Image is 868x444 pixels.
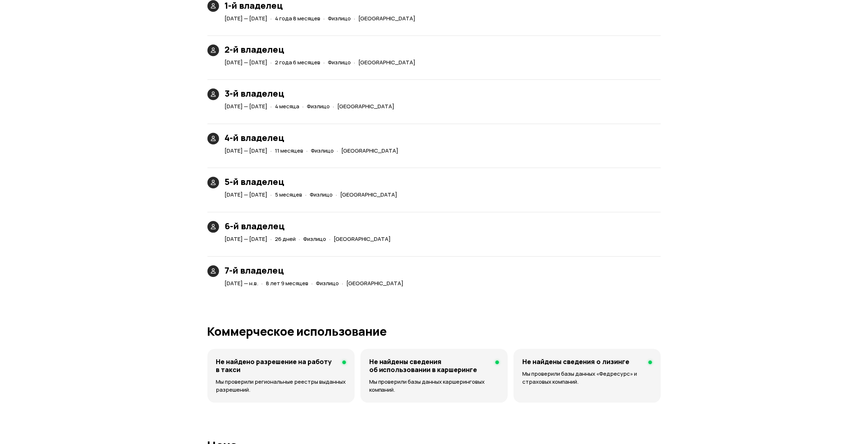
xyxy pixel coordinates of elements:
span: Физлицо [311,147,334,155]
h3: 6-й владелец [225,221,394,231]
span: Физлицо [310,191,333,199]
span: Физлицо [316,280,339,287]
span: · [354,12,356,24]
span: · [262,278,263,290]
span: · [271,189,272,201]
h4: Не найдено разрешение на работу в такси [216,358,337,374]
span: Физлицо [328,15,351,22]
span: [DATE] — [DATE] [225,147,268,155]
span: Физлицо [304,235,326,243]
span: [DATE] — [DATE] [225,103,268,110]
span: · [305,189,307,201]
span: [GEOGRAPHIC_DATA] [347,280,404,287]
span: · [336,189,338,201]
span: · [271,57,272,69]
span: [GEOGRAPHIC_DATA] [342,147,399,155]
span: [GEOGRAPHIC_DATA] [338,103,395,110]
h3: 4-й владелец [225,133,402,143]
p: Мы проверили базы данных каршеринговых компаний. [369,378,499,394]
span: [DATE] — [DATE] [225,15,268,22]
h3: 1-й владелец [225,0,419,11]
span: · [324,57,325,69]
h3: 7-й владелец [225,266,407,276]
span: · [271,12,272,24]
span: [GEOGRAPHIC_DATA] [359,15,416,22]
span: [GEOGRAPHIC_DATA] [359,59,416,66]
h3: 2-й владелец [225,45,419,55]
h1: Коммерческое использование [207,325,661,338]
span: · [312,278,313,290]
span: 4 месяца [275,103,300,110]
span: [DATE] — [DATE] [225,59,268,66]
span: 8 лет 9 месяцев [266,280,309,287]
p: Мы проверили региональные реестры выданных разрешений. [216,378,346,394]
span: · [329,233,331,245]
span: · [303,101,304,113]
span: 2 года 6 месяцев [275,59,321,66]
span: · [271,101,272,113]
span: [DATE] — [DATE] [225,235,268,243]
p: Мы проверили базы данных «Федресурс» и страховых компаний. [522,370,652,386]
span: [DATE] — н.в. [225,280,259,287]
span: 26 дней [275,235,296,243]
span: · [271,233,272,245]
h4: Не найдены сведения о лизинге [522,358,629,366]
span: · [271,145,272,157]
span: · [342,278,344,290]
h3: 3-й владелец [225,89,398,99]
span: Физлицо [307,103,330,110]
h3: 5-й владелец [225,177,400,187]
span: · [324,12,325,24]
span: · [307,145,308,157]
span: · [299,233,301,245]
span: [GEOGRAPHIC_DATA] [341,191,398,199]
span: · [333,101,335,113]
span: · [337,145,339,157]
span: [GEOGRAPHIC_DATA] [334,235,391,243]
span: · [354,57,356,69]
h4: Не найдены сведения об использовании в каршеринге [369,358,490,374]
span: Физлицо [328,59,351,66]
span: [DATE] — [DATE] [225,191,268,199]
span: 5 месяцев [275,191,303,199]
span: 11 месяцев [275,147,304,155]
span: 4 года 8 месяцев [275,15,321,22]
